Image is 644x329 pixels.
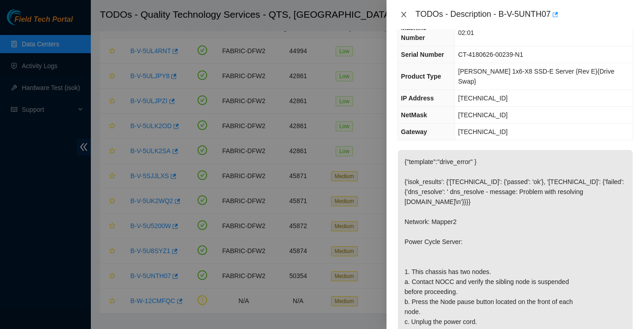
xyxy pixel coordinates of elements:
div: TODOs - Description - B-V-5UNTH07 [416,7,633,22]
span: [TECHNICAL_ID] [458,111,508,119]
button: Close [397,10,410,19]
span: 02:01 [458,29,474,36]
span: [PERSON_NAME] 1x6-X8 SSD-E Server {Rev E}{Drive Swap} [458,68,614,85]
span: CT-4180626-00239-N1 [458,51,523,58]
span: close [400,11,407,18]
span: Product Type [401,73,441,80]
span: NetMask [401,111,427,119]
span: Serial Number [401,51,444,58]
span: IP Address [401,95,434,102]
span: [TECHNICAL_ID] [458,95,508,102]
span: [TECHNICAL_ID] [458,128,508,135]
span: Gateway [401,128,427,135]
